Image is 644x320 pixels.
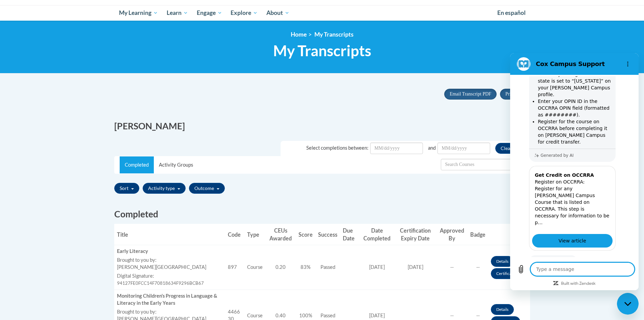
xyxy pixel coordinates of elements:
th: Actions [488,224,530,245]
button: Sort [114,183,139,194]
a: Details button [491,256,514,267]
label: Brought to you by: [117,308,223,316]
span: [DATE] [408,264,423,270]
th: Certification Expiry Date [395,224,436,245]
td: Actions [488,245,530,290]
button: Print PDF [500,89,530,100]
th: Score [296,224,315,245]
div: Early Literacy [117,248,223,255]
a: Details button [491,304,514,315]
th: Success [315,224,340,245]
td: Course [244,245,265,290]
span: Explore [231,9,258,17]
button: clear [495,143,525,154]
span: 94127FE0FCC14F70818634F9296BCB67 [117,280,204,286]
input: Search Withdrawn Transcripts [441,159,516,170]
div: Main menu [109,5,535,21]
th: CEUs Awarded [265,224,296,245]
span: [DATE] [369,264,385,270]
th: Due Date [340,224,359,245]
div: Monitoring Children's Progress in Language & Literacy in the Early Years [117,293,223,307]
button: Outcome [189,183,225,194]
label: Digital Signature: [117,273,223,280]
a: Certificate [491,268,520,279]
span: My Transcripts [273,42,371,60]
a: Explore [226,5,262,21]
span: About [266,9,289,17]
iframe: Messaging window [510,53,639,290]
span: [DATE] [369,313,385,318]
span: En español [497,9,526,16]
span: My Learning [119,9,158,17]
th: Title [114,224,225,245]
input: Date Input [370,143,423,154]
a: En español [493,6,530,20]
a: Home [291,31,307,38]
span: My Transcripts [314,31,354,38]
th: Badge [468,224,488,245]
a: Completed [120,156,154,173]
th: Code [225,224,244,245]
div: 0.40 [268,312,293,319]
a: Activity Groups [154,156,198,173]
input: Date Input [437,143,490,154]
span: 100% [299,313,312,318]
td: 897 [225,245,244,290]
a: My Learning [115,5,163,21]
a: About [262,5,294,21]
td: -- [436,245,468,290]
span: 83% [301,264,311,270]
span: Learn [167,9,188,17]
span: Select completions between: [306,145,368,151]
div: 0.20 [268,264,293,271]
span: [PERSON_NAME][GEOGRAPHIC_DATA] [117,264,206,270]
iframe: Button to launch messaging window, conversation in progress [617,293,639,315]
label: Brought to you by: [117,257,223,264]
span: Print PDF [505,91,524,97]
span: Email Transcript PDF [450,91,491,97]
a: Engage [192,5,226,21]
span: and [428,145,436,151]
td: Passed [315,245,340,290]
button: Activity type [143,183,186,194]
span: Engage [197,9,222,17]
button: Email Transcript PDF [444,89,497,100]
h2: [PERSON_NAME] [114,120,317,132]
th: Approved By [436,224,468,245]
a: Learn [162,5,192,21]
td: -- [468,245,488,290]
th: Date Completed [360,224,395,245]
h2: Completed [114,208,530,220]
th: Type [244,224,265,245]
